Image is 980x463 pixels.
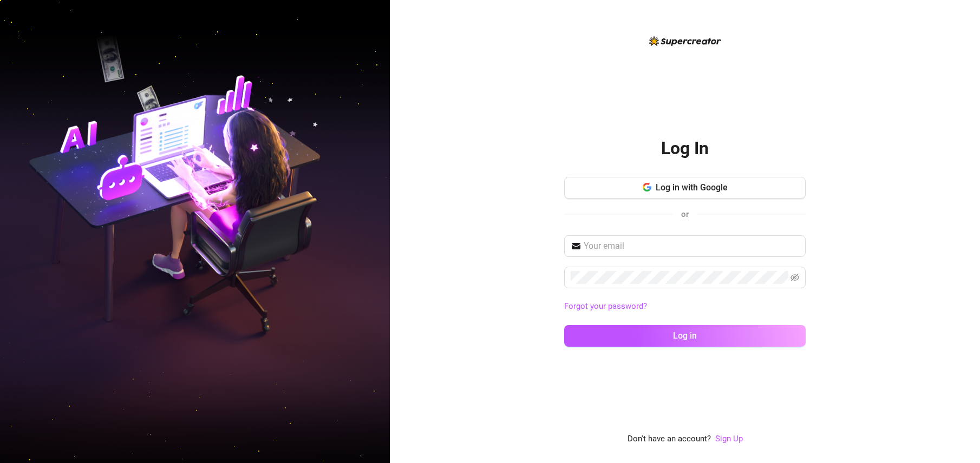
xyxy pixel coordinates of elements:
[564,301,647,311] a: Forgot your password?
[790,273,799,282] span: eye-invisible
[564,300,806,313] a: Forgot your password?
[584,240,799,253] input: Your email
[661,137,709,160] h2: Log In
[564,325,806,347] button: Log in
[673,330,697,341] span: Log in
[649,36,721,46] img: logo-BBDzfeDw.svg
[656,182,728,193] span: Log in with Google
[564,177,806,199] button: Log in with Google
[715,433,743,446] a: Sign Up
[628,433,711,446] span: Don't have an account?
[681,209,689,219] span: or
[715,434,743,444] a: Sign Up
